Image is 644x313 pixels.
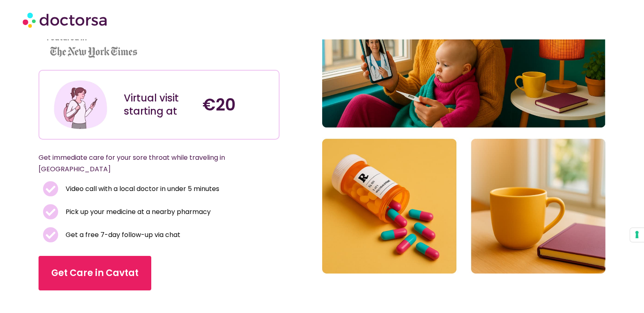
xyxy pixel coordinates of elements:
[39,256,151,290] a: Get Care in Cavtat
[64,183,219,195] span: Video call with a local doctor in under 5 minutes
[64,229,180,241] span: Get a free 7-day follow-up via chat
[203,95,273,115] h4: €20
[64,206,211,218] span: Pick up your medicine at a nearby pharmacy
[124,92,194,118] div: Virtual visit starting at
[51,267,139,280] span: Get Care in Cavtat
[52,77,109,133] img: Illustration depicting a young woman in a casual outfit, engaged with her smartphone. She has a p...
[39,152,260,175] p: Get immediate care for your sore throat while traveling in [GEOGRAPHIC_DATA]
[630,228,644,242] button: Your consent preferences for tracking technologies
